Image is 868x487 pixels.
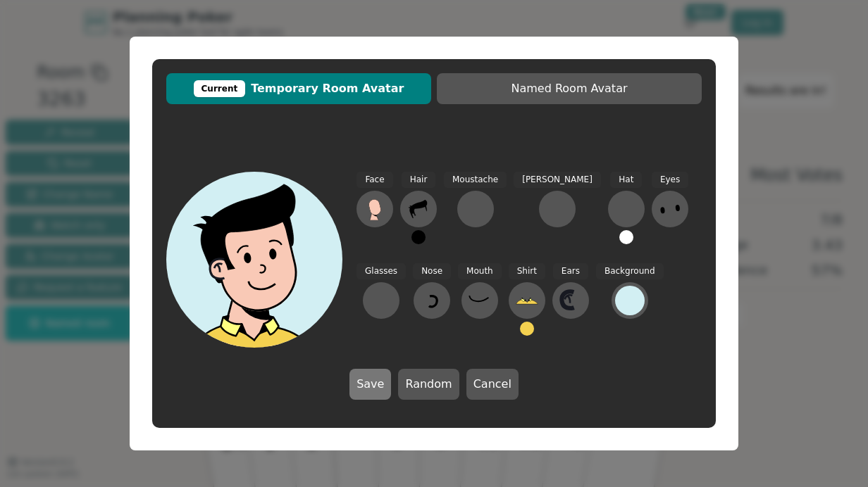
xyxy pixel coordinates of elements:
div: Current [194,80,246,97]
span: Ears [553,263,588,279]
span: Named Room Avatar [444,80,695,97]
span: Temporary Room Avatar [173,80,424,97]
span: Hair [402,172,436,188]
span: Moustache [444,172,507,188]
button: Named Room Avatar [437,73,702,104]
span: Eyes [652,172,688,188]
span: [PERSON_NAME] [514,172,601,188]
span: Face [356,172,392,188]
span: Nose [413,263,451,279]
button: CurrentTemporary Room Avatar [166,73,431,104]
button: Cancel [466,369,519,400]
span: Background [596,263,664,279]
span: Shirt [509,263,545,279]
span: Glasses [356,263,406,279]
span: Hat [610,172,642,188]
span: Mouth [458,263,502,279]
button: Random [398,369,459,400]
button: Save [349,369,391,400]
